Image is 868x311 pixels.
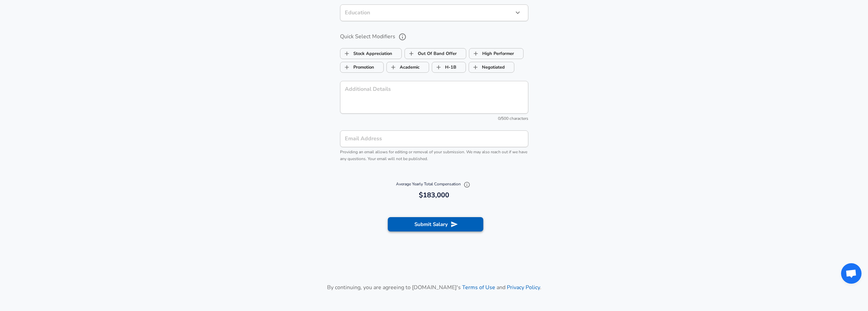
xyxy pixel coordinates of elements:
input: team@levels.fyi [340,130,528,147]
button: PromotionPromotion [340,62,384,73]
label: Academic [387,61,420,74]
button: NegotiatedNegotiated [469,62,514,73]
span: Stock Appreciation [340,47,353,60]
span: Providing an email allows for editing or removal of your submission. We may also reach out if we ... [340,149,527,161]
span: Average Yearly Total Compensation [396,181,472,187]
h6: $183,000 [343,190,526,201]
label: Out Of Band Offer [405,47,457,60]
button: help [397,31,408,43]
a: Privacy Policy [507,284,540,291]
span: Academic [387,61,400,74]
button: AcademicAcademic [386,62,429,73]
span: Negotiated [469,61,482,74]
label: Promotion [340,61,374,74]
label: Negotiated [469,61,505,74]
span: Promotion [340,61,353,74]
button: Submit Salary [388,217,483,231]
span: High Performer [469,47,482,60]
label: High Performer [469,47,514,60]
a: Terms of Use [462,284,495,291]
button: Explain Total Compensation [462,180,472,190]
button: H-1BH-1B [432,62,466,73]
div: Open chat [841,263,862,284]
span: Out Of Band Offer [405,47,418,60]
button: Stock AppreciationStock Appreciation [340,48,402,59]
label: Stock Appreciation [340,47,392,60]
div: 0/500 characters [340,115,528,122]
label: H-1B [432,61,456,74]
span: H-1B [432,61,445,74]
button: Out Of Band OfferOut Of Band Offer [404,48,466,59]
button: High PerformerHigh Performer [469,48,524,59]
label: Quick Select Modifiers [340,31,528,43]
